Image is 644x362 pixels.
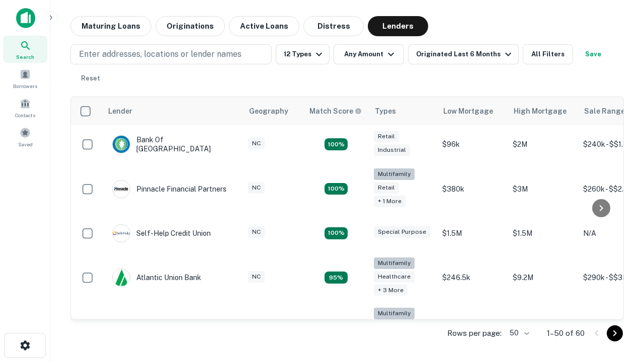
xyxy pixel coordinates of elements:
td: $2M [508,125,578,163]
th: Low Mortgage [437,97,508,125]
div: Matching Properties: 15, hasApolloMatch: undefined [325,138,348,150]
button: Lenders [368,16,428,36]
div: Matching Properties: 9, hasApolloMatch: undefined [325,271,348,284]
th: Types [369,97,437,125]
span: Borrowers [13,82,37,90]
div: Capitalize uses an advanced AI algorithm to match your search with the best lender. The match sco... [309,106,362,117]
img: capitalize-icon.png [16,8,35,28]
h6: Match Score [309,106,360,117]
div: Types [375,105,396,117]
a: Contacts [3,94,47,121]
img: picture [113,136,130,153]
div: NC [248,182,265,194]
td: $3M [508,163,578,214]
th: Geography [243,97,303,125]
div: Retail [374,131,399,142]
td: $380k [437,163,508,214]
button: Maturing Loans [70,16,151,36]
button: Active Loans [229,16,299,36]
div: 50 [506,326,531,340]
div: Healthcare [374,271,415,283]
div: + 3 more [374,285,408,296]
span: Contacts [15,111,35,119]
img: picture [113,269,130,286]
button: 12 Types [276,44,330,64]
div: + 1 more [374,196,406,207]
button: Reset [74,68,107,88]
td: $3.2M [508,303,578,353]
div: Geography [249,105,288,117]
div: Sale Range [584,105,625,117]
button: All Filters [523,44,573,64]
div: Multifamily [374,257,415,269]
th: Lender [102,97,243,125]
button: Originations [155,16,225,36]
div: Self-help Credit Union [112,224,211,242]
p: Enter addresses, locations or lender names [79,48,242,60]
div: Originated Last 6 Months [416,48,514,60]
div: NC [248,138,265,149]
img: picture [113,180,130,198]
div: Bank Of [GEOGRAPHIC_DATA] [112,135,233,153]
td: $1.5M [508,214,578,252]
button: Originated Last 6 Months [408,44,519,64]
td: $96k [437,125,508,163]
div: Lender [108,105,132,117]
div: Atlantic Union Bank [112,268,201,287]
th: Capitalize uses an advanced AI algorithm to match your search with the best lender. The match sco... [303,97,369,125]
div: The Fidelity Bank [112,319,194,337]
div: Industrial [374,144,410,156]
p: 1–50 of 60 [547,327,585,339]
td: $9.2M [508,252,578,303]
button: Any Amount [334,44,404,64]
div: Pinnacle Financial Partners [112,180,226,198]
div: Matching Properties: 11, hasApolloMatch: undefined [325,227,348,239]
td: $246.5k [437,252,508,303]
a: Search [3,36,47,63]
div: Matching Properties: 17, hasApolloMatch: undefined [325,183,348,195]
iframe: Chat Widget [594,249,644,298]
button: Save your search to get updates of matches that match your search criteria. [577,44,609,64]
div: Multifamily [374,168,415,180]
td: $246k [437,303,508,353]
div: High Mortgage [514,105,567,117]
div: Special Purpose [374,226,430,238]
a: Borrowers [3,65,47,92]
img: picture [113,225,130,242]
div: Low Mortgage [443,105,493,117]
div: NC [248,271,265,283]
span: Search [16,53,34,61]
th: High Mortgage [508,97,578,125]
div: Multifamily [374,308,415,319]
td: $1.5M [437,214,508,252]
div: Retail [374,182,399,194]
button: Enter addresses, locations or lender names [70,44,272,64]
div: NC [248,226,265,238]
p: Rows per page: [447,327,502,339]
span: Saved [18,140,33,148]
button: Distress [303,16,364,36]
button: Go to next page [607,325,623,341]
a: Saved [3,123,47,150]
